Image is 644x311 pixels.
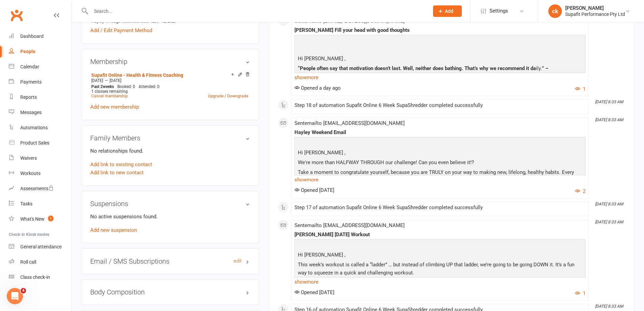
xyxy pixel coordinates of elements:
[20,110,42,115] div: Messages
[90,258,250,265] h3: Email / SMS Subscriptions
[9,90,71,105] a: Reports
[234,258,242,264] a: edit
[139,84,160,89] span: Attended: 0
[9,196,71,212] a: Tasks
[20,140,49,146] div: Product Sales
[20,186,54,191] div: Assessments
[296,149,584,158] p: Hi [PERSON_NAME] ,
[433,5,462,17] button: Add
[294,27,586,33] div: [PERSON_NAME] Fill your head with good thoughts
[91,72,183,78] a: Supafit Online - Health & Fitness Coaching
[296,251,584,261] p: Hi [PERSON_NAME] ,
[445,8,453,14] span: Add
[9,254,71,270] a: Roll call
[294,222,405,228] span: Sent email to [EMAIL_ADDRESS][DOMAIN_NAME]
[296,261,584,279] p: This week’s workout is called a “ladder” … but instead of climbing UP that ladder, we’re going to...
[20,259,36,265] div: Roll call
[90,26,152,35] a: Add / Edit Payment Method
[595,99,623,104] i: [DATE] 8:33 AM
[20,125,48,130] div: Automations
[595,117,623,122] i: [DATE] 8:33 AM
[90,200,250,207] h3: Suspensions
[294,187,334,193] span: Opened [DATE]
[90,58,250,65] h3: Membership
[91,94,128,98] a: Cancel membership
[90,288,250,296] h3: Body Composition
[9,74,71,90] a: Payments
[294,120,405,126] span: Sent email to [EMAIL_ADDRESS][DOMAIN_NAME]
[9,120,71,135] a: Automations
[20,34,44,39] div: Dashboard
[595,304,623,309] i: [DATE] 8:33 AM
[110,78,121,83] span: [DATE]
[575,187,586,195] button: 2
[9,59,71,74] a: Calendar
[9,212,71,227] a: What's New1
[565,5,625,11] div: [PERSON_NAME]
[90,78,250,83] div: —
[20,216,45,222] div: What's New
[294,175,586,184] a: show more
[294,232,586,238] div: [PERSON_NAME] [DATE] Workout
[20,171,41,176] div: Workouts
[575,289,586,297] button: 1
[21,288,26,293] span: 4
[91,84,103,89] span: Past 2
[9,181,71,196] a: Assessments
[9,44,71,59] a: People
[20,155,37,161] div: Waivers
[20,64,39,69] div: Calendar
[294,277,586,287] a: show more
[296,168,584,186] p: Take a moment to congratulate yourself, because you are TRULY on your way to making new, lifelong...
[117,84,135,89] span: Booked: 0
[20,79,42,85] div: Payments
[89,6,424,16] input: Search...
[90,84,116,89] div: weeks
[548,4,562,18] div: ck
[90,160,152,169] a: Add link to existing contact
[294,289,334,295] span: Opened [DATE]
[595,220,623,224] i: [DATE] 8:33 AM
[208,94,248,98] a: Upgrade / Downgrade
[90,169,144,177] a: Add link to new contact
[90,227,137,233] a: Add new suspension
[9,166,71,181] a: Workouts
[9,135,71,151] a: Product Sales
[595,202,623,206] i: [DATE] 8:33 AM
[91,89,128,94] span: 1 classes remaining
[298,65,536,71] span: “People often say that motivation doesn’t last. Well, neither does bathing. That’s why we recomme...
[9,239,71,254] a: General attendance kiosk mode
[7,288,23,304] iframe: Intercom live chat
[9,151,71,166] a: Waivers
[490,3,508,19] span: Settings
[48,216,53,221] span: 1
[8,7,25,24] a: Clubworx
[575,85,586,93] button: 1
[565,11,625,17] div: Supafit Performance Pty Ltd
[294,85,341,91] span: Opened a day ago
[296,54,584,64] p: Hi [PERSON_NAME] ,
[20,49,35,54] div: People
[20,201,32,206] div: Tasks
[20,274,50,280] div: Class check-in
[294,73,586,82] a: show more
[296,158,584,168] p: We're more than HALFWAY THROUGH our challenge! Can you even believe it!?
[9,29,71,44] a: Dashboard
[90,213,250,221] p: No active suspensions found.
[294,103,586,108] div: Step 18 of automation Supafit Online 6 Week SupaShredder completed successfully
[296,64,584,82] p: ily.
[90,147,250,155] p: No relationships found.
[294,130,586,135] div: Hayley Weekend Email
[9,270,71,285] a: Class kiosk mode
[294,205,586,210] div: Step 17 of automation Supafit Online 6 Week SupaShredder completed successfully
[9,105,71,120] a: Messages
[91,78,103,83] span: [DATE]
[90,134,250,142] h3: Family Members
[90,104,139,110] a: Add new membership
[20,94,37,100] div: Reports
[20,244,62,249] div: General attendance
